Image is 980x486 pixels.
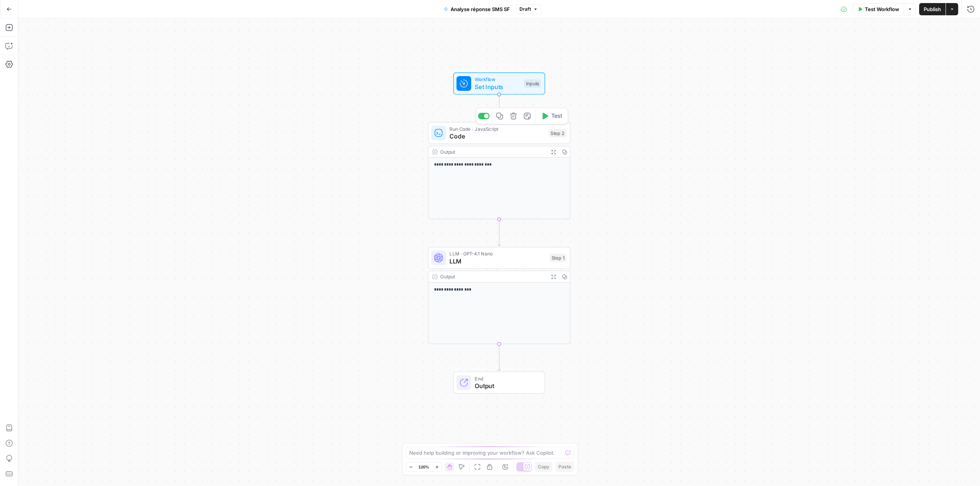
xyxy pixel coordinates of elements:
[449,125,545,133] span: Run Code · JavaScript
[498,344,500,371] g: Edge from step_1 to end
[475,82,520,91] span: Set Inputs
[428,73,570,95] div: WorkflowSet InputsInputs
[537,110,566,122] button: Test
[524,80,541,88] div: Inputs
[519,6,531,13] span: Draft
[919,3,946,15] button: Publish
[853,3,904,15] button: Test Workflow
[451,5,510,13] span: Analyse réponse SMS SF
[475,381,537,390] span: Output
[550,254,566,262] div: Step 1
[440,148,545,156] div: Output
[439,3,514,15] button: Analyse réponse SMS SF
[475,375,537,382] span: End
[418,464,429,470] span: 120%
[449,132,545,141] span: Code
[449,250,546,257] span: LLM · GPT-4.1 Nano
[924,5,941,13] span: Publish
[535,462,552,472] button: Copy
[551,112,562,120] span: Test
[498,219,500,246] g: Edge from step_2 to step_1
[559,463,571,470] span: Paste
[440,273,545,280] div: Output
[475,76,520,83] span: Workflow
[549,129,567,137] div: Step 2
[449,257,546,266] span: LLM
[538,463,549,470] span: Copy
[428,372,570,394] div: EndOutput
[555,462,574,472] button: Paste
[865,5,899,13] span: Test Workflow
[516,4,541,14] button: Draft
